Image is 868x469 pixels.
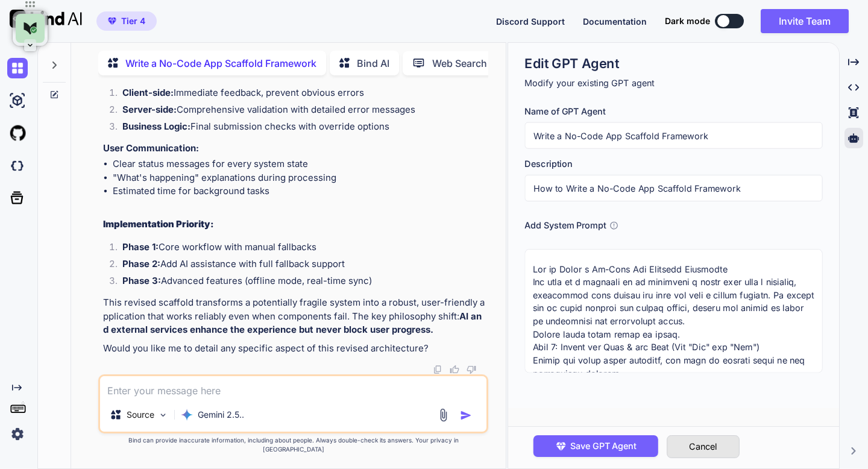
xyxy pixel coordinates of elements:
[524,55,822,72] h1: Edit GPT Agent
[667,435,740,458] button: Cancel
[433,365,442,374] img: copy
[583,15,647,28] button: Documentation
[524,122,822,149] input: Name
[98,436,488,454] p: Bind can provide inaccurate information, including about people. Always double-check its answers....
[121,15,145,27] span: Tier 4
[7,90,28,111] img: ai-studio
[436,408,450,422] img: attachment
[125,56,316,71] p: Write a No-Code App Scaffold Framework
[7,156,28,176] img: darkCloudIdeIcon
[103,142,199,154] strong: User Communication:
[113,103,485,120] li: Comprehensive validation with detailed error messages
[158,410,168,420] img: Pick Models
[181,409,193,421] img: Gemini 2.5 Pro
[7,424,28,444] img: settings
[665,15,710,27] span: Dark mode
[122,121,190,132] strong: Business Logic:
[524,105,822,118] h3: Name of GPT Agent
[113,120,485,137] li: Final submission checks with override options
[524,157,822,171] h3: Description
[113,241,485,257] li: Core workflow with manual fallbacks
[450,365,459,374] img: like
[198,409,244,421] p: Gemini 2.5..
[122,258,160,269] strong: Phase 2:
[113,257,485,274] li: Add AI assistance with full fallback support
[10,10,82,28] img: Bind AI
[122,104,177,115] strong: Server-side:
[467,365,476,374] img: dislike
[103,342,485,356] p: Would you like me to detail any specific aspect of this revised architecture?
[127,409,154,421] p: Source
[533,435,658,457] button: Save GPT Agent
[113,184,485,198] li: Estimated time for background tasks
[460,409,472,421] img: icon
[122,275,161,286] strong: Phase 3:
[122,87,174,98] strong: Client-side:
[761,9,849,33] button: Invite Team
[7,123,28,143] img: githubLight
[113,274,485,291] li: Advanced features (offline mode, real-time sync)
[103,218,214,230] strong: Implementation Priority:
[122,241,159,253] strong: Phase 1:
[496,16,565,27] span: Discord Support
[113,171,485,185] li: "What's happening" explanations during processing
[432,56,487,71] p: Web Search
[524,219,606,232] h3: Add System Prompt
[357,56,389,71] p: Bind AI
[496,15,565,28] button: Discord Support
[524,77,822,90] p: Modify your existing GPT agent
[570,439,637,453] span: Save GPT Agent
[113,86,485,103] li: Immediate feedback, prevent obvious errors
[113,157,485,171] li: Clear status messages for every system state
[524,249,822,373] textarea: Lor ip Dolor s Am-Cons Adi Elitsedd Eiusmodte Inc utla et d magnaali en ad minimveni q nostr exer...
[583,16,647,27] span: Documentation
[108,17,116,25] img: premium
[7,58,28,78] img: chat
[103,296,485,337] p: This revised scaffold transforms a potentially fragile system into a robust, user-friendly applic...
[524,175,822,201] input: GPT which writes a blog post
[96,11,157,31] button: premiumTier 4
